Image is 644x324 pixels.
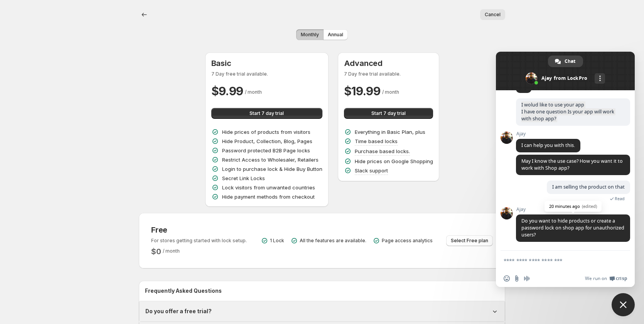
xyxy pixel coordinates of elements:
[151,225,247,235] h3: Free
[371,110,406,116] span: Start 7 day trial
[595,73,605,84] div: More channels
[344,71,433,77] p: 7 Day free trial available.
[344,108,433,119] button: Start 7 day trial
[548,56,583,67] div: Chat
[296,29,324,40] button: Monthly
[485,12,501,18] span: Cancel
[524,275,530,282] span: Audio message
[355,147,410,155] p: Purchase based locks.
[344,59,433,68] h3: Advanced
[328,32,343,38] span: Annual
[222,156,319,164] p: Restrict Access to Wholesaler, Retailers
[145,307,212,315] h1: Do you offer a free trial?
[382,238,433,244] p: Page access analytics
[521,101,614,122] span: I wolud like to use your app I have one question Is your app will work with shop app?
[615,196,625,201] span: Read
[451,238,488,244] span: Select Free plan
[585,275,627,282] a: We run onCrisp
[616,275,627,282] span: Crisp
[211,83,244,99] h2: $ 9.99
[211,108,322,119] button: Start 7 day trial
[355,128,425,136] p: Everything in Basic Plan, plus
[355,167,388,174] p: Slack support
[552,184,625,190] span: I am selling the product on that
[222,184,315,191] p: Lock visitors from unwanted countries
[521,218,624,238] span: Do you want to hide products or create a password lock on shop app for unauthorized users?
[270,238,284,244] p: 1 Lock
[222,165,322,173] p: Login to purchase lock & Hide Buy Button
[245,89,262,95] span: / month
[565,56,575,67] span: Chat
[222,128,310,136] p: Hide prices of products from visitors
[585,275,607,282] span: We run on
[344,83,381,99] h2: $ 19.99
[151,238,247,244] p: For stores getting started with lock setup.
[300,238,366,244] p: All the features are available.
[504,275,510,282] span: Insert an emoji
[382,89,399,95] span: / month
[521,158,623,171] span: May I know the use case? How you want it to work with Shop app?
[222,193,315,201] p: Hide payment methods from checkout
[516,131,580,137] span: Ajay
[222,174,265,182] p: Secret Link Locks
[521,142,575,148] span: I can help you with this.
[446,235,493,246] button: Select Free plan
[514,275,520,282] span: Send a file
[145,287,499,295] h2: Frequently Asked Questions
[516,207,630,212] span: Ajay
[355,157,433,165] p: Hide prices on Google Shopping
[163,248,180,254] span: / month
[323,29,348,40] button: Annual
[504,257,610,264] textarea: Compose your message...
[301,32,319,38] span: Monthly
[222,137,312,145] p: Hide Product, Collection, Blog, Pages
[211,59,322,68] h3: Basic
[211,71,322,77] p: 7 Day free trial available.
[612,293,635,316] div: Close chat
[480,9,505,20] button: Cancel
[151,247,161,256] h2: $ 0
[222,147,310,154] p: Password protected B2B Page locks
[355,137,398,145] p: Time based locks
[250,110,284,116] span: Start 7 day trial
[139,9,150,20] button: Back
